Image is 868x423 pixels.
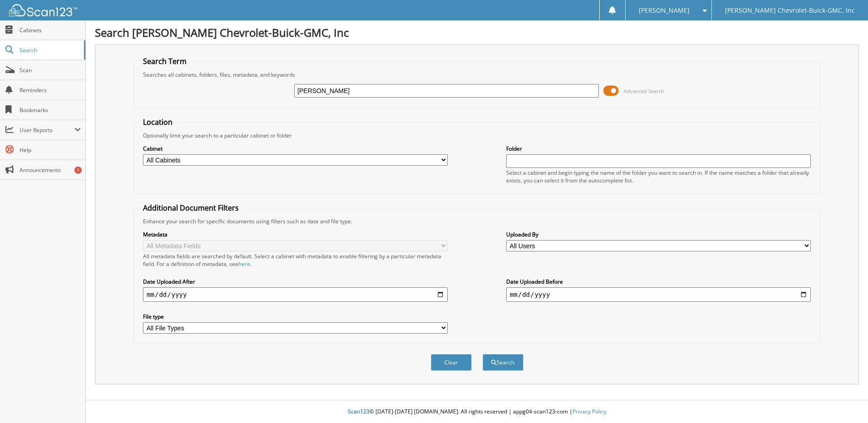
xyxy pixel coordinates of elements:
[9,4,77,16] img: scan123-logo-white.svg
[431,354,472,371] button: Clear
[506,287,811,302] input: end
[143,252,448,268] div: All metadata fields are searched by default. Select a cabinet with metadata to enable filtering b...
[506,231,811,238] label: Uploaded By
[506,145,811,152] label: Folder
[572,408,607,415] a: Privacy Policy
[138,56,191,66] legend: Search Term
[20,146,81,154] span: Help
[20,126,74,134] span: User Reports
[20,26,81,34] span: Cabinets
[138,117,177,127] legend: Location
[138,217,815,225] div: Enhance your search for specific documents using filters such as date and file type.
[143,278,448,285] label: Date Uploaded After
[143,313,448,320] label: File type
[20,46,79,54] span: Search
[138,203,243,213] legend: Additional Document Filters
[138,71,815,79] div: Searches all cabinets, folders, files, metadata, and keywords
[143,145,448,152] label: Cabinet
[20,66,81,74] span: Scan
[725,8,855,13] span: [PERSON_NAME] Chevrolet-Buick-GMC, Inc
[20,86,81,94] span: Reminders
[86,401,868,423] div: © [DATE]-[DATE] [DOMAIN_NAME]. All rights reserved | appg04-scan123-com |
[348,408,370,415] span: Scan123
[95,25,859,40] h1: Search [PERSON_NAME] Chevrolet-Buick-GMC, Inc
[20,106,81,114] span: Bookmarks
[143,231,448,238] label: Metadata
[823,379,868,423] iframe: Chat Widget
[506,278,811,285] label: Date Uploaded Before
[138,132,815,139] div: Optionally limit your search to a particular cabinet or folder
[74,167,82,174] div: 7
[506,169,811,184] div: Select a cabinet and begin typing the name of the folder you want to search in. If the name match...
[238,260,250,268] a: here
[143,287,448,302] input: start
[483,354,523,371] button: Search
[624,88,664,94] span: Advanced Search
[20,166,81,174] span: Announcements
[639,8,690,13] span: [PERSON_NAME]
